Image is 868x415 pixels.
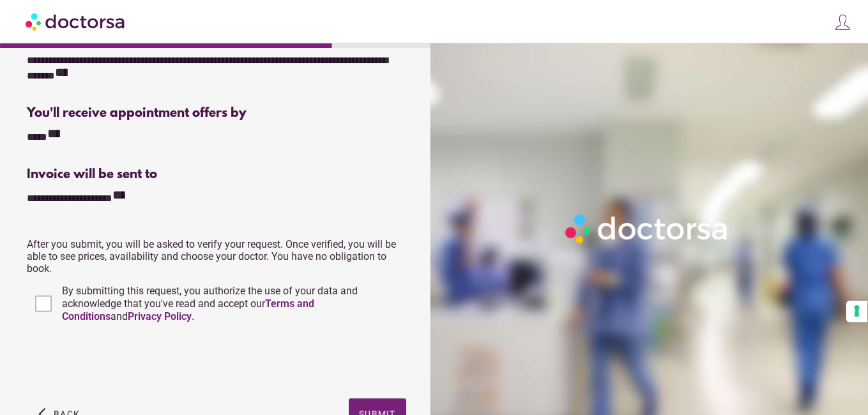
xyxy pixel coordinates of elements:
[561,209,735,248] img: Logo-Doctorsa-trans-White-partial-flat.png
[62,298,314,322] a: Terms and Conditions
[846,301,868,322] button: Your consent preferences for tracking technologies
[27,167,406,182] div: Invoice will be sent to
[26,7,126,36] img: Doctorsa.com
[128,310,192,322] a: Privacy Policy
[27,238,406,275] p: After you submit, you will be asked to verify your request. Once verified, you will be able to se...
[27,336,221,386] iframe: reCAPTCHA
[27,106,406,121] div: You'll receive appointment offers by
[834,13,852,31] img: icons8-customer-100.png
[62,285,358,322] span: By submitting this request, you authorize the use of your data and acknowledge that you've read a...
